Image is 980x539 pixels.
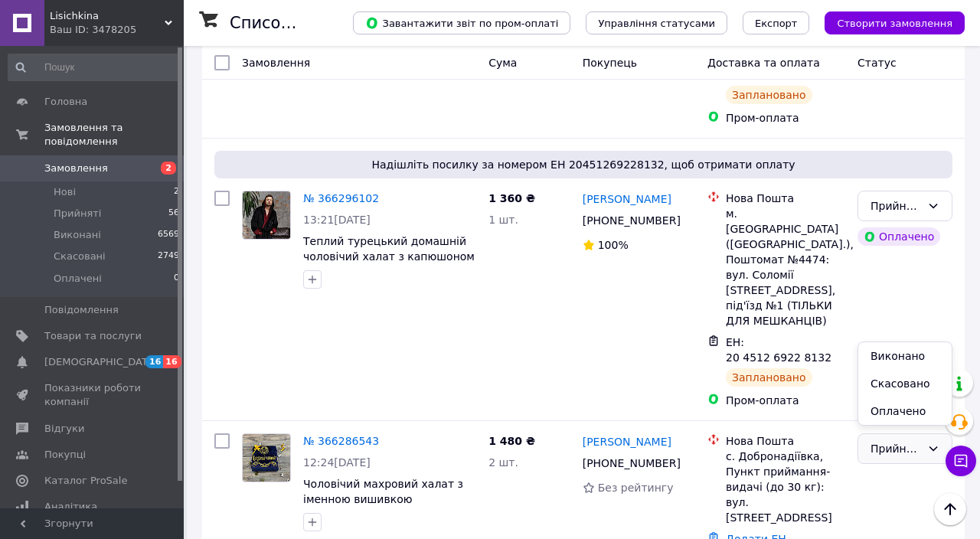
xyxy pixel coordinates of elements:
[50,9,165,23] span: Lisichkina
[837,18,952,29] span: Створити замовлення
[168,207,179,220] span: 56
[44,95,87,109] span: Головна
[857,227,940,246] div: Оплачено
[243,191,290,239] img: Фото товару
[174,185,179,199] span: 2
[242,57,310,69] span: Замовлення
[488,435,535,447] span: 1 480 ₴
[303,456,371,469] span: 12:24[DATE]
[726,336,831,364] span: ЕН: 20 4512 6922 8132
[365,16,558,30] span: Завантажити звіт по пром-оплаті
[707,57,820,69] span: Доставка та оплата
[755,18,798,29] span: Експорт
[44,162,108,175] span: Замовлення
[598,18,715,29] span: Управління статусами
[583,434,671,449] a: [PERSON_NAME]
[586,11,727,34] button: Управління статусами
[303,214,371,226] span: 13:21[DATE]
[220,157,946,172] span: Надішліть посилку за номером ЕН 20451269228132, щоб отримати оплату
[488,214,518,226] span: 1 шт.
[44,355,158,369] span: [DEMOGRAPHIC_DATA]
[44,329,142,343] span: Товари та послуги
[857,57,897,69] span: Статус
[871,198,921,214] div: Прийнято
[303,38,430,51] a: 2 товара у замовленні
[44,448,86,462] span: Покупці
[488,192,535,204] span: 1 360 ₴
[54,272,102,286] span: Оплачені
[242,191,291,240] a: Фото товару
[825,11,965,34] button: Створити замовлення
[580,452,683,474] div: [PHONE_NUMBER]
[303,192,379,204] a: № 366296102
[44,474,127,488] span: Каталог ProSale
[158,250,179,263] span: 2749
[54,207,101,220] span: Прийняті
[871,440,921,457] div: Прийнято
[303,478,463,536] a: Чоловічий махровий халат з іменною вишивкою [PERSON_NAME] чоловік, довгий без капюшона
[946,446,976,476] button: Чат з покупцем
[934,493,966,525] button: Наверх
[163,355,181,368] span: 16
[726,191,845,206] div: Нова Пошта
[583,57,637,69] span: Покупець
[858,397,952,425] li: Оплачено
[726,86,812,104] div: Заплановано
[54,250,106,263] span: Скасовані
[50,23,184,37] div: Ваш ID: 3478205
[54,185,76,199] span: Нові
[243,434,290,482] img: Фото товару
[726,110,845,126] div: Пром-оплата
[44,422,84,436] span: Відгуки
[230,14,385,32] h1: Список замовлень
[726,368,812,387] div: Заплановано
[145,355,163,368] span: 16
[174,272,179,286] span: 0
[353,11,570,34] button: Завантажити звіт по пром-оплаті
[743,11,810,34] button: Експорт
[726,393,845,408] div: Пром-оплата
[598,482,674,494] span: Без рейтингу
[303,235,475,293] a: Теплий турецький домашній чоловічий халат з капюшоном від виробника чорний, Халати для лазні чоло...
[858,342,952,370] li: Виконано
[158,228,179,242] span: 6569
[726,449,845,525] div: с. Добронадіївка, Пункт приймання-видачі (до 30 кг): вул. [STREET_ADDRESS]
[44,121,184,149] span: Замовлення та повідомлення
[44,381,142,409] span: Показники роботи компанії
[488,57,517,69] span: Cума
[809,16,965,28] a: Створити замовлення
[858,370,952,397] li: Скасовано
[161,162,176,175] span: 2
[726,433,845,449] div: Нова Пошта
[598,239,629,251] span: 100%
[242,433,291,482] a: Фото товару
[303,435,379,447] a: № 366286543
[488,456,518,469] span: 2 шт.
[44,500,97,514] span: Аналітика
[44,303,119,317] span: Повідомлення
[580,210,683,231] div: [PHONE_NUMBER]
[8,54,181,81] input: Пошук
[726,206,845,328] div: м. [GEOGRAPHIC_DATA] ([GEOGRAPHIC_DATA].), Поштомат №4474: вул. Соломії [STREET_ADDRESS], під'їзд...
[54,228,101,242] span: Виконані
[583,191,671,207] a: [PERSON_NAME]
